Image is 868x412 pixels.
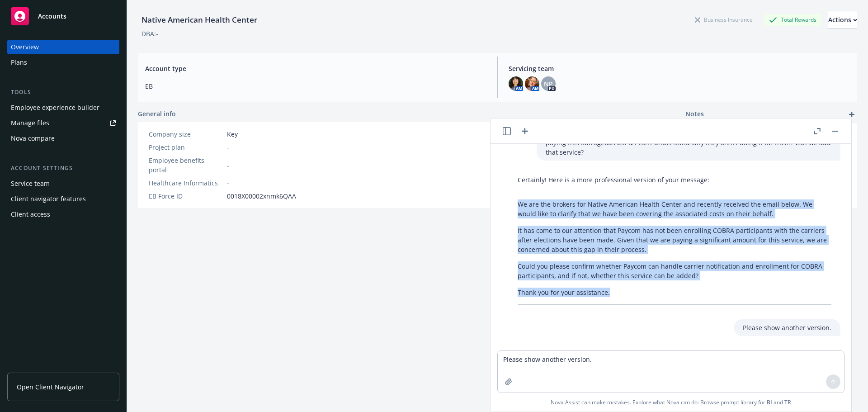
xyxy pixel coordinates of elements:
[11,192,86,206] div: Client navigator features
[11,207,50,222] div: Client access
[7,192,119,206] a: Client navigator features
[138,109,176,118] span: General info
[38,13,66,20] span: Accounts
[685,109,704,120] span: Notes
[7,4,119,29] a: Accounts
[149,156,223,175] div: Employee benefits portal
[767,398,772,406] a: BI
[142,29,158,38] div: DBA: -
[17,382,84,392] span: Open Client Navigator
[518,261,831,280] p: Could you please confirm whether Paycom can handle carrier notification and enrollment for COBRA ...
[11,116,49,130] div: Manage files
[11,131,55,146] div: Nova compare
[544,79,553,89] span: NP
[149,142,223,152] div: Project plan
[525,76,539,91] img: photo
[227,129,238,139] span: Key
[138,14,261,26] div: Native American Health Center
[7,88,119,97] div: Tools
[145,64,486,73] span: Account type
[145,81,486,91] span: EB
[551,393,791,412] span: Nova Assist can make mistakes. Explore what Nova can do: Browse prompt library for and
[227,191,296,201] span: 0018X00002xnmk6QAA
[7,176,119,191] a: Service team
[227,161,229,170] span: -
[7,116,119,130] a: Manage files
[7,100,119,115] a: Employee experience builder
[518,226,831,254] p: It has come to our attention that Paycom has not been enrolling COBRA participants with the carri...
[743,323,831,332] p: Please show another version.
[11,176,50,191] div: Service team
[518,175,831,185] p: Certainly! Here is a more professional version of your message:
[7,164,119,173] div: Account settings
[509,76,523,91] img: photo
[227,142,229,152] span: -
[11,100,99,115] div: Employee experience builder
[11,40,39,54] div: Overview
[149,178,223,188] div: Healthcare Informatics
[846,109,857,120] a: add
[509,64,850,73] span: Servicing team
[7,131,119,146] a: Nova compare
[690,14,757,25] div: Business Insurance
[227,178,229,188] span: -
[828,11,857,28] div: Actions
[149,191,223,201] div: EB Force ID
[149,129,223,139] div: Company size
[518,199,831,218] p: We are the brokers for Native American Health Center and recently received the email below. We wo...
[11,55,27,70] div: Plans
[518,288,831,297] p: Thank you for your assistance.
[7,55,119,70] a: Plans
[764,14,821,25] div: Total Rewards
[784,398,791,406] a: TR
[7,207,119,222] a: Client access
[828,11,857,29] button: Actions
[7,40,119,54] a: Overview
